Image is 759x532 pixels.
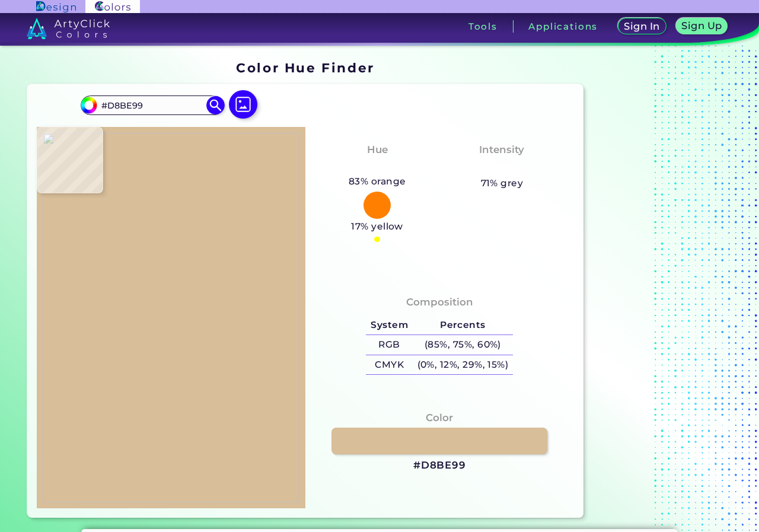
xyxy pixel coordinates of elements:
h3: #D8BE99 [413,458,466,473]
h5: CMYK [366,355,412,375]
h5: 71% grey [481,176,524,191]
h5: (85%, 75%, 60%) [413,335,513,355]
img: icon search [206,96,224,114]
h5: 83% orange [344,174,410,189]
h5: Sign In [626,22,658,31]
h5: System [366,316,412,335]
h5: RGB [366,335,412,355]
h5: 17% yellow [347,219,408,234]
a: Sign In [620,19,664,34]
h3: Yellowish Orange [324,160,431,174]
h3: Pastel [480,160,524,174]
h3: Applications [528,22,598,31]
img: icon picture [229,90,257,119]
h5: Sign Up [684,21,720,30]
a: Sign Up [678,19,725,34]
img: fa9b2ec8-5d4a-4bf4-bece-ba60dbd0c57c [43,133,299,503]
h4: Composition [406,294,473,311]
h4: Intensity [479,141,524,158]
img: logo_artyclick_colors_white.svg [27,18,110,39]
h5: Percents [413,316,513,335]
input: type color.. [97,97,208,113]
h4: Color [426,409,453,426]
h1: Color Hue Finder [236,59,374,77]
iframe: Advertisement [588,56,736,523]
h5: (0%, 12%, 29%, 15%) [413,355,513,375]
h4: Hue [367,141,388,158]
img: ArtyClick Design logo [36,1,76,12]
h3: Tools [468,22,498,31]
